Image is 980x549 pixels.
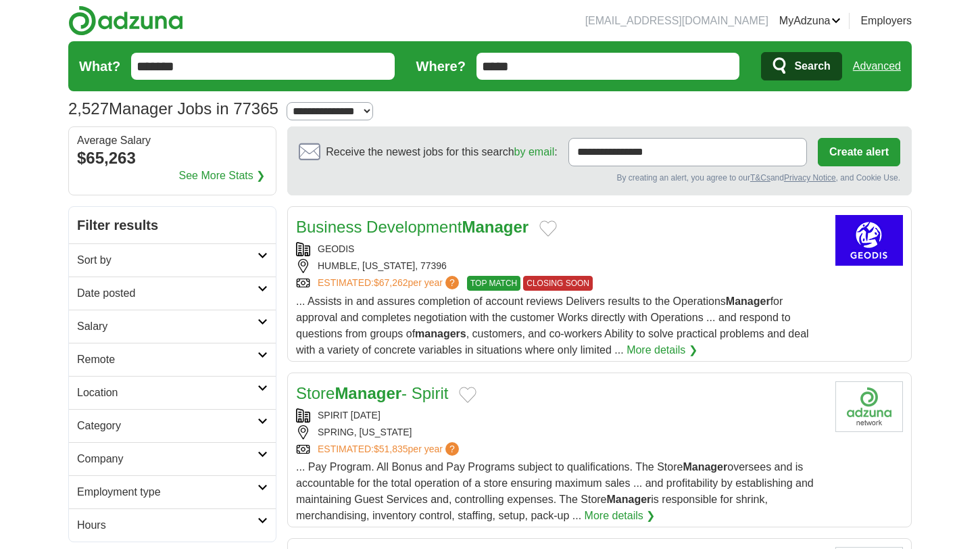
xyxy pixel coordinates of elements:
[296,408,825,423] div: SPIRIT [DATE]
[539,220,557,237] button: Add to favorite jobs
[296,218,529,236] a: Business DevelopmentManager
[69,409,276,442] a: Category
[299,172,900,184] div: By creating an alert, you agree to our and , and Cookie Use.
[296,295,809,356] span: ... Assists in and assures completion of account reviews Delivers results to the Operations for a...
[77,352,258,368] h2: Remote
[627,342,697,358] a: More details ❯
[77,385,258,401] h2: Location
[374,444,408,454] span: $51,835
[585,508,656,524] a: More details ❯
[69,343,276,376] a: Remote
[77,451,258,467] h2: Company
[69,508,276,542] a: Hours
[296,259,825,273] div: HUMBLE, [US_STATE], 77396
[860,13,912,29] a: Employers
[68,5,183,36] img: Adzuna logo
[77,135,268,146] div: Average Salary
[607,494,652,505] strong: Manager
[296,461,814,521] span: ... Pay Program. All Bonus and Pay Programs subject to qualifications. The Store oversees and is ...
[585,13,768,29] li: [EMAIL_ADDRESS][DOMAIN_NAME]
[835,215,903,266] img: Geodis logo
[77,318,258,335] h2: Salary
[69,277,276,310] a: Date posted
[296,384,448,402] a: StoreManager- Spirit
[296,425,825,439] div: SPRING, [US_STATE]
[835,381,903,432] img: Company logo
[416,56,466,76] label: Where?
[761,52,841,80] button: Search
[335,384,401,402] strong: Manager
[77,517,258,533] h2: Hours
[726,295,770,307] strong: Manager
[69,207,276,243] h2: Filter results
[68,97,109,121] span: 2,527
[69,475,276,508] a: Employment type
[467,276,520,291] span: TOP MATCH
[415,328,466,339] strong: managers
[179,168,266,184] a: See More Stats ❯
[374,277,408,288] span: $67,262
[69,310,276,343] a: Salary
[68,99,278,118] h1: Manager Jobs in 77365
[326,144,557,160] span: Receive the newest jobs for this search :
[459,387,476,403] button: Add to favorite jobs
[750,173,770,183] a: T&Cs
[77,418,258,434] h2: Category
[318,442,462,456] a: ESTIMATED:$51,835per year?
[779,13,841,29] a: MyAdzuna
[523,276,593,291] span: CLOSING SOON
[318,276,462,291] a: ESTIMATED:$67,262per year?
[794,53,830,80] span: Search
[683,461,727,473] strong: Manager
[77,252,258,268] h2: Sort by
[69,442,276,475] a: Company
[69,243,276,277] a: Sort by
[445,442,459,456] span: ?
[462,218,529,236] strong: Manager
[77,285,258,302] h2: Date posted
[514,146,555,158] a: by email
[853,53,901,80] a: Advanced
[818,138,900,166] button: Create alert
[77,146,268,170] div: $65,263
[77,484,258,500] h2: Employment type
[318,243,354,254] a: GEODIS
[69,376,276,409] a: Location
[445,276,459,289] span: ?
[79,56,120,76] label: What?
[784,173,836,183] a: Privacy Notice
